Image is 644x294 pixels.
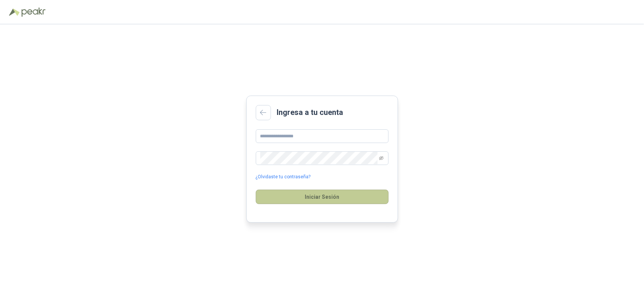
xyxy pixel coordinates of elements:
[9,8,20,16] img: Logo
[277,107,343,118] h2: Ingresa a tu cuenta
[256,190,389,204] button: Iniciar Sesión
[21,8,46,17] img: Peakr
[256,173,311,181] a: ¿Olvidaste tu contraseña?
[379,156,384,160] span: eye-invisible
